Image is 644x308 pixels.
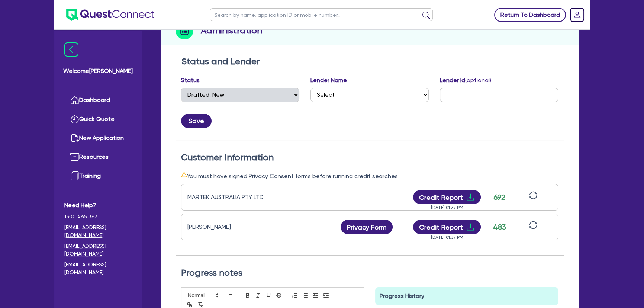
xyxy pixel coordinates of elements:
div: 483 [490,221,509,232]
button: sync [527,221,540,234]
a: Dashboard [64,91,132,110]
h2: Administration [201,24,262,37]
input: Search by name, application ID or mobile number... [210,8,433,21]
span: Welcome [PERSON_NAME] [63,67,133,76]
div: 692 [490,192,509,203]
img: quest-connect-logo-blue [66,9,154,21]
button: Credit Reportdownload [413,220,481,234]
span: (optional) [465,77,491,84]
button: sync [527,191,540,204]
a: Resources [64,148,132,167]
img: step-icon [176,22,193,39]
span: download [466,222,475,231]
label: Lender Name [310,76,347,85]
span: sync [529,221,537,229]
div: [PERSON_NAME] [187,222,280,231]
img: icon-menu-close [64,42,78,57]
h2: Progress notes [181,267,558,278]
button: Save [181,114,212,128]
span: 1300 465 363 [64,213,132,221]
button: Privacy Form [341,220,393,234]
img: training [70,171,79,180]
span: sync [529,191,537,199]
label: Lender Id [440,76,491,85]
h2: Customer Information [181,152,558,163]
div: MARTEK AUSTRALIA PTY LTD [187,193,280,202]
label: Status [181,76,200,85]
span: download [466,193,475,202]
span: warning [181,171,187,177]
a: [EMAIL_ADDRESS][DOMAIN_NAME] [64,261,132,276]
a: [EMAIL_ADDRESS][DOMAIN_NAME] [64,224,132,239]
a: Return To Dashboard [494,8,566,22]
h2: Status and Lender [181,56,558,67]
span: Need Help? [64,201,132,210]
img: resources [70,153,79,161]
a: Dropdown toggle [567,5,587,25]
button: Credit Reportdownload [413,190,481,204]
img: quick-quote [70,115,79,123]
a: New Application [64,129,132,148]
a: Quick Quote [64,110,132,129]
div: You must have signed Privacy Consent forms before running credit searches [181,171,558,181]
img: new-application [70,134,79,142]
a: [EMAIL_ADDRESS][DOMAIN_NAME] [64,242,132,258]
div: Progress History [375,287,558,305]
a: Training [64,167,132,186]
